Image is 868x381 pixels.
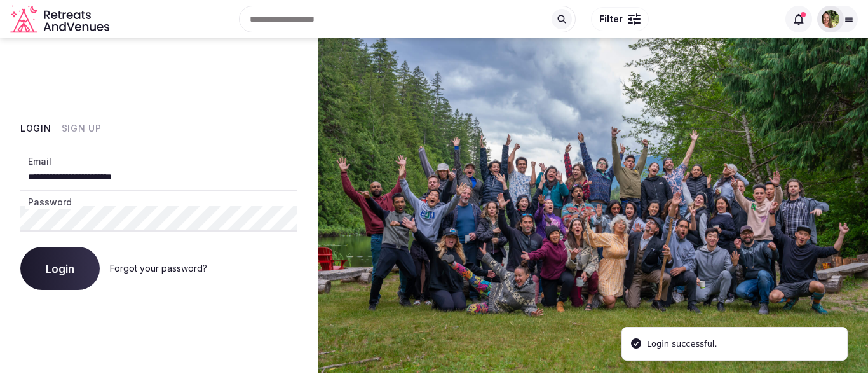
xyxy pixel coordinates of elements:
svg: Retreats and Venues company logo [10,5,112,34]
button: Login [20,122,51,135]
button: Sign Up [62,122,102,135]
button: Filter [591,7,649,31]
a: Visit the homepage [10,5,112,34]
a: Forgot your password? [110,263,207,274]
button: Login [20,247,100,290]
img: My Account Background [318,38,868,373]
div: Login successful. [647,338,717,350]
span: Filter [599,13,623,25]
span: Login [46,262,74,275]
img: Shay Tippie [822,10,839,28]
